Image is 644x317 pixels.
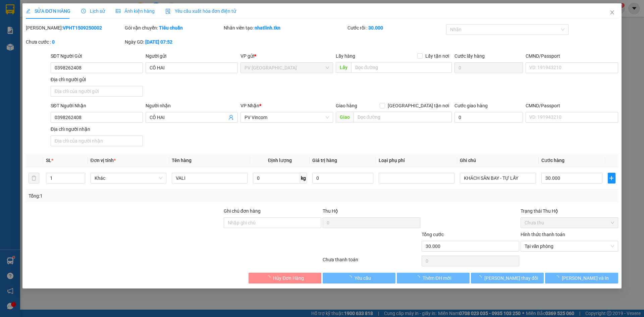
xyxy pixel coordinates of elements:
[525,218,614,228] span: Chưa thu
[29,173,39,183] button: delete
[95,173,162,183] span: Khác
[415,275,423,280] span: loading
[26,8,70,14] span: SỬA ĐƠN HÀNG
[81,8,105,14] span: Lịch sử
[125,24,222,32] div: Gói vận chuyển:
[484,274,538,282] span: [PERSON_NAME] thay đổi
[245,112,329,122] span: PV Vincom
[224,217,321,228] input: Ghi chú đơn hàng
[91,158,116,163] span: Đơn vị tính
[268,158,292,163] span: Định lượng
[454,62,523,73] input: Cước lấy hàng
[336,112,354,122] span: Giao
[323,208,338,214] span: Thu Hộ
[224,208,261,214] label: Ghi chú đơn hàng
[526,102,618,109] div: CMND/Passport
[229,115,234,120] span: user-add
[116,8,155,14] span: Ảnh kiện hàng
[51,125,143,133] div: Địa chỉ người nhận
[146,52,238,60] div: Người gửi
[603,3,622,22] button: Close
[354,112,452,122] input: Dọc đường
[145,39,172,45] b: [DATE] 07:52
[249,273,321,283] button: Hủy Đơn Hàng
[608,173,615,183] button: plus
[368,25,383,31] b: 30.000
[29,192,249,200] div: Tổng: 1
[562,274,609,282] span: [PERSON_NAME] và In
[347,24,445,32] div: Cước rồi :
[422,232,444,237] span: Tổng cước
[545,273,618,283] button: [PERSON_NAME] và In
[266,275,273,280] span: loading
[312,158,337,163] span: Giá trị hàng
[385,102,452,109] span: [GEOGRAPHIC_DATA] tận nơi
[541,158,565,163] span: Cước hàng
[81,9,86,13] span: clock-circle
[525,241,614,251] span: Tại văn phòng
[477,275,484,280] span: loading
[245,63,329,73] span: PV Hòa Thành
[172,173,248,183] input: VD: Bàn, Ghế
[458,154,539,167] th: Ghi chú
[224,24,346,32] div: Nhân viên tạo:
[255,25,280,31] b: nhatlinh.tkn
[51,86,143,97] input: Địa chỉ của người gửi
[273,274,304,282] span: Hủy Đơn Hàng
[347,275,355,280] span: loading
[454,112,523,123] input: Cước giao hàng
[51,136,143,146] input: Địa chỉ của người nhận
[241,103,260,108] span: VP Nhận
[46,158,52,163] span: SL
[376,154,457,167] th: Loại phụ phí
[159,25,183,31] b: Tiêu chuẩn
[554,275,562,280] span: loading
[521,232,565,237] label: Hình thức thanh toán
[423,274,451,282] span: Thêm ĐH mới
[454,103,488,108] label: Cước giao hàng
[423,52,452,60] span: Lấy tận nơi
[241,52,333,60] div: VP gửi
[116,9,120,13] span: picture
[26,9,31,13] span: edit
[63,25,102,31] b: VPHT1509250002
[26,24,123,32] div: [PERSON_NAME]:
[336,62,351,73] span: Lấy
[608,175,615,181] span: plus
[336,53,355,59] span: Lấy hàng
[165,9,171,14] img: icon
[609,10,615,15] span: close
[51,102,143,109] div: SĐT Người Nhận
[26,38,123,46] div: Chưa cước :
[454,53,485,59] label: Cước lấy hàng
[322,256,421,268] div: Chưa thanh toán
[521,207,618,215] div: Trạng thái Thu Hộ
[397,273,470,283] button: Thêm ĐH mới
[52,39,55,45] b: 0
[526,52,618,60] div: CMND/Passport
[323,273,395,283] button: Yêu cầu
[351,62,452,73] input: Dọc đường
[165,8,236,14] span: Yêu cầu xuất hóa đơn điện tử
[172,158,192,163] span: Tên hàng
[146,102,238,109] div: Người nhận
[125,38,222,46] div: Ngày GD:
[336,103,357,108] span: Giao hàng
[460,173,536,183] input: Ghi Chú
[51,52,143,60] div: SĐT Người Gửi
[355,274,371,282] span: Yêu cầu
[300,173,307,183] span: kg
[51,76,143,83] div: Địa chỉ người gửi
[471,273,544,283] button: [PERSON_NAME] thay đổi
